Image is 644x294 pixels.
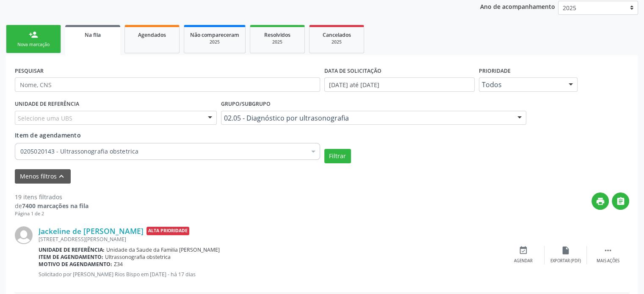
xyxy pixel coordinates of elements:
i: insert_drive_file [561,246,570,255]
span: Resolvidos [264,31,290,38]
i: event_available [519,246,528,255]
div: 2025 [190,39,239,45]
label: Grupo/Subgrupo [221,98,271,111]
i: keyboard_arrow_up [57,172,66,181]
div: 2025 [256,39,299,45]
div: person_add [29,30,38,39]
span: Todos [482,80,561,89]
span: Unidade da Saude da Familia [PERSON_NAME] [106,246,220,253]
div: Nova marcação [12,41,55,48]
span: Item de agendamento [15,131,81,139]
label: DATA DE SOLICITAÇÃO [324,64,381,77]
i:  [616,197,625,206]
span: Selecione uma UBS [18,114,72,123]
div: Agendar [514,258,533,264]
span: Z34 [114,261,123,268]
b: Motivo de agendamento: [39,261,112,268]
div: Mais ações [597,258,619,264]
p: Solicitado por [PERSON_NAME] Rios Bispo em [DATE] - há 17 dias [39,271,502,278]
p: Ano de acompanhamento [480,1,555,11]
span: Não compareceram [190,31,239,38]
div: 2025 [315,39,358,45]
label: UNIDADE DE REFERÊNCIA [15,98,79,111]
div: de [15,201,88,210]
span: Agendados [138,31,166,38]
span: Na fila [85,31,101,38]
b: Unidade de referência: [39,246,105,253]
label: Prioridade [479,64,511,77]
img: img [15,226,33,244]
div: Página 1 de 2 [15,210,88,217]
div: [STREET_ADDRESS][PERSON_NAME] [39,236,502,243]
a: Jackeline de [PERSON_NAME] [39,226,144,236]
button: Filtrar [324,149,351,163]
button: print [591,192,609,210]
i: print [596,197,605,206]
span: 02.05 - Diagnóstico por ultrasonografia [224,114,509,122]
b: Item de agendamento: [39,253,103,261]
button:  [612,192,629,210]
label: PESQUISAR [15,64,44,77]
input: Nome, CNS [15,77,320,92]
i:  [603,246,613,255]
div: Exportar (PDF) [550,258,581,264]
div: 19 itens filtrados [15,192,88,201]
strong: 7400 marcações na fila [22,202,88,210]
span: Alta Prioridade [146,227,189,236]
span: Cancelados [323,31,351,38]
button: Menos filtroskeyboard_arrow_up [15,169,71,184]
input: Selecione um intervalo [324,77,475,92]
span: 0205020143 - Ultrassonografia obstetrica [20,147,306,156]
span: Ultrassonografia obstetrica [105,253,171,261]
